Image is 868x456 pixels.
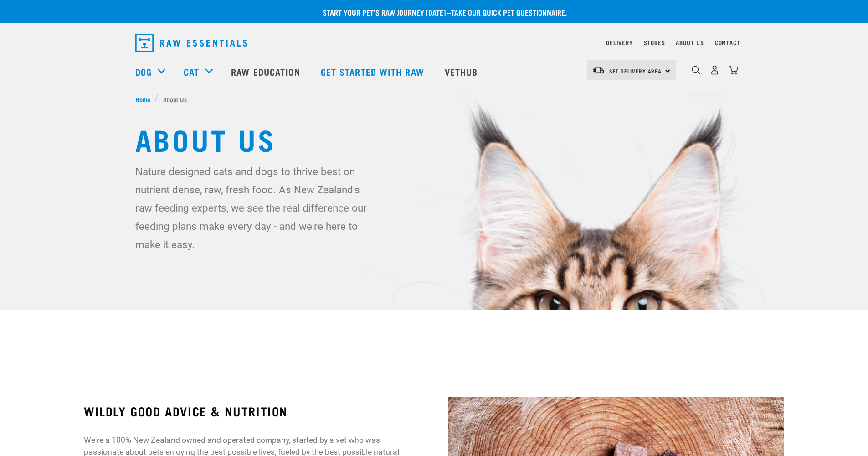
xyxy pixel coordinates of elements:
[128,30,740,56] nav: dropdown navigation
[135,65,152,78] a: Dog
[135,122,733,155] h1: About Us
[710,65,719,75] img: user.png
[592,66,605,74] img: van-moving.png
[184,65,199,78] a: Cat
[436,53,489,90] a: Vethub
[609,69,662,73] span: Set Delivery Area
[135,94,155,104] a: Home
[715,41,740,44] a: Contact
[135,94,150,104] span: Home
[729,65,738,75] img: home-icon@2x.png
[692,66,700,74] img: home-icon-1@2x.png
[676,41,704,44] a: About Us
[135,34,247,52] img: Raw Essentials Logo
[135,94,733,104] nav: breadcrumbs
[451,10,567,14] a: take our quick pet questionnaire.
[644,41,665,44] a: Stores
[84,404,419,418] h3: WILDLY GOOD ADVICE & NUTRITION
[606,41,632,44] a: Delivery
[312,53,436,90] a: Get started with Raw
[222,53,311,90] a: Raw Education
[135,162,375,254] p: Nature designed cats and dogs to thrive best on nutrient dense, raw, fresh food. As New Zealand's...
